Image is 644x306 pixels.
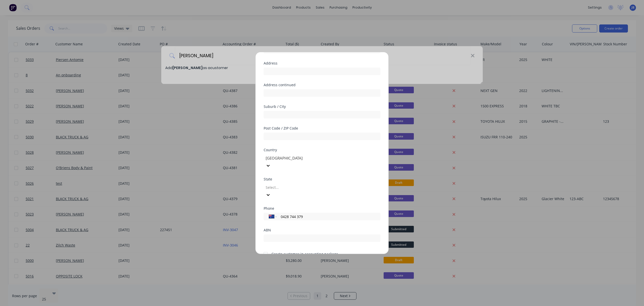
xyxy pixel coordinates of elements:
div: Country [264,148,380,152]
div: State [264,177,380,181]
div: Post Code / ZIP Code [264,127,380,130]
div: Suburb / City [264,105,380,108]
div: Address continued [264,83,380,87]
div: Phone [264,207,380,210]
div: Address [264,62,380,65]
div: Create customer in accounting package [271,251,338,257]
div: ABN [264,228,380,232]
